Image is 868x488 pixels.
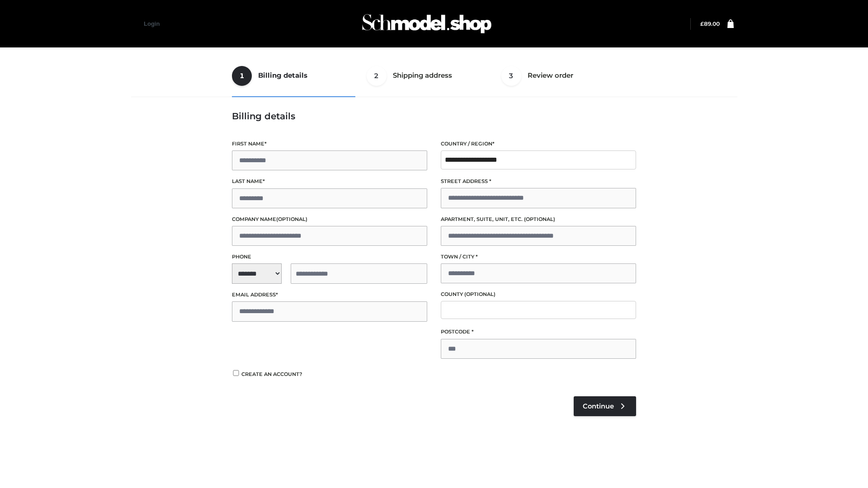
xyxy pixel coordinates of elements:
[232,253,427,261] label: Phone
[232,140,427,148] label: First name
[441,140,636,148] label: Country / Region
[441,177,636,186] label: Street address
[441,215,636,224] label: Apartment, suite, unit, etc.
[441,253,636,261] label: Town / City
[583,402,614,410] span: Continue
[359,6,495,42] img: Schmodel Admin 964
[232,215,427,224] label: Company name
[232,177,427,186] label: Last name
[464,291,495,297] span: (optional)
[232,370,240,376] input: Create an account?
[700,20,720,27] a: £89.00
[144,20,160,27] a: Login
[574,396,636,416] a: Continue
[700,20,720,27] bdi: 89.00
[441,328,636,336] label: Postcode
[441,290,636,299] label: County
[232,111,636,122] h3: Billing details
[524,216,555,222] span: (optional)
[700,20,704,27] span: £
[232,291,427,299] label: Email address
[241,371,302,377] span: Create an account?
[276,216,307,222] span: (optional)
